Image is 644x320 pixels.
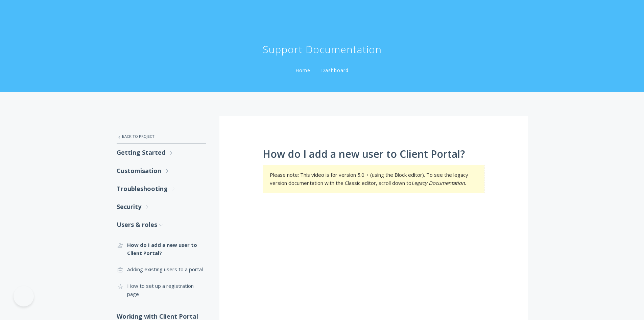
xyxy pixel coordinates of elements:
em: Legacy Documentation. [411,179,466,186]
a: Adding existing users to a portal [117,261,206,277]
a: Users & roles [117,216,206,234]
a: How to set up a registration page [117,278,206,302]
a: Getting Started [117,144,206,162]
a: Security [117,198,206,216]
a: Back to Project [117,129,206,144]
a: Troubleshooting [117,180,206,198]
a: Dashboard [320,67,350,73]
h1: Support Documentation [263,43,382,56]
a: Home [294,67,312,73]
iframe: Toggle Customer Support [14,286,34,306]
h1: How do I add a new user to Client Portal? [263,148,484,160]
a: Customisation [117,162,206,180]
a: How do I add a new user to Client Portal? [117,237,206,261]
section: Please note: This video is for version 5.0 + (using the Block editor). To see the legacy version ... [263,165,484,193]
